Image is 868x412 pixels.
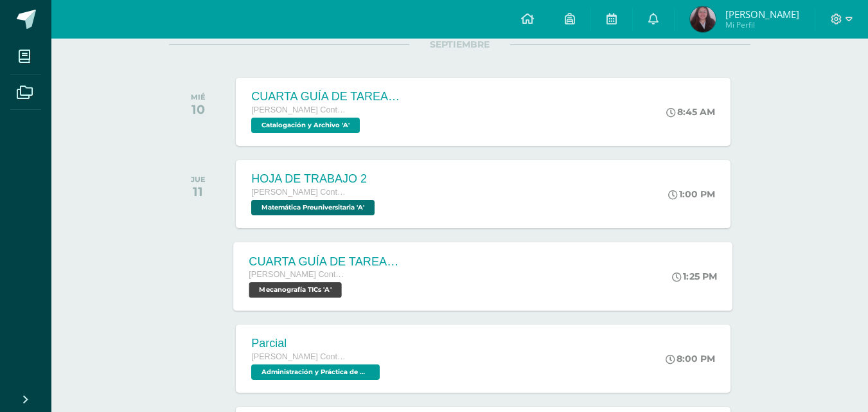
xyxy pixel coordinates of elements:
[191,102,206,117] div: 10
[249,282,342,298] span: Mecanografía TICs 'A'
[251,188,348,197] span: [PERSON_NAME] Contador Perito Contador
[690,6,716,32] img: 936805caea7c19b5eab384c744913c64.png
[191,93,206,102] div: MIÉ
[251,105,348,114] span: [PERSON_NAME] Contador Perito Contador
[725,19,799,30] span: Mi Perfil
[668,188,715,200] div: 1:00 PM
[191,175,206,184] div: JUE
[666,353,715,364] div: 8:00 PM
[251,172,378,186] div: HOJA DE TRABAJO 2
[409,39,510,50] span: SEPTIEMBRE
[251,364,380,380] span: Administración y Práctica de Oficina 'A'
[666,106,715,118] div: 8:45 AM
[673,271,718,282] div: 1:25 PM
[249,270,347,279] span: [PERSON_NAME] Contador Perito Contador
[251,200,375,215] span: Matemática Preuniversitaria 'A'
[251,337,383,350] div: Parcial
[249,255,405,268] div: CUARTA GUÍA DE TAREAS DEL CUARTO BIMESTRE
[251,118,360,133] span: Catalogación y Archivo 'A'
[725,8,799,21] span: [PERSON_NAME]
[251,352,348,361] span: [PERSON_NAME] Contador Perito Contador
[251,90,405,103] div: CUARTA GUÍA DE TAREAS DEL CUARTO BIMESTRE
[191,184,206,199] div: 11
